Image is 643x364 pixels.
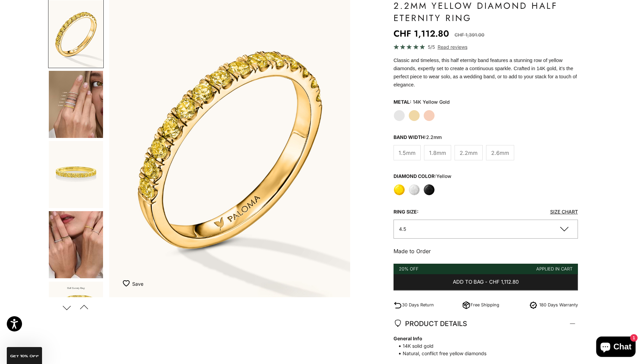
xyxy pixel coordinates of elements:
[48,70,104,139] button: Go to item 4
[394,27,449,40] sale-price: CHF 1,112.80
[10,355,39,358] span: GET 10% Off
[455,31,484,39] compare-at-price: CHF 1,391.00
[394,171,451,181] legend: Diamond Color:
[48,281,104,349] button: Go to item 9
[48,140,104,209] button: Go to item 5
[438,43,467,51] span: Read reviews
[470,301,499,308] p: Free Shipping
[539,301,578,308] p: 180 Days Warranty
[123,277,143,290] button: Add to Wishlist
[428,43,435,51] span: 5/5
[489,278,519,286] span: CHF 1,112.80
[594,337,638,359] inbox-online-store-chat: Shopify online store chat
[413,97,450,107] variant-option-value: 14K Yellow Gold
[394,43,578,51] a: 5/5 Read reviews
[49,282,103,349] img: #YellowGold #WhiteGold #RoseGold
[491,148,509,157] span: 2.6mm
[394,132,442,142] legend: Band Width:
[48,210,104,279] button: Go to item 8
[394,207,419,217] legend: Ring Size:
[453,278,484,286] span: Add to bag
[536,265,572,272] div: Applied in cart
[550,209,578,215] a: Size Chart
[123,280,132,287] img: wishlist
[49,141,103,208] img: #YellowGold
[436,173,451,179] variant-option-value: yellow
[399,226,406,232] span: 4.5
[394,311,578,336] summary: PRODUCT DETAILS
[394,274,578,290] button: Add to bag-CHF 1,112.80
[394,318,467,329] span: PRODUCT DETAILS
[49,71,103,138] img: #YellowGold #WhiteGold #RoseGold
[394,342,571,350] span: 14K solid gold
[460,148,478,157] span: 2.2mm
[399,265,419,272] div: 20% Off
[426,134,442,140] variant-option-value: 2.2mm
[7,347,42,364] div: GET 10% Off
[394,220,578,238] button: 4.5
[399,148,416,157] span: 1.5mm
[394,350,571,357] span: Natural, conflict free yellow diamonds
[49,0,103,67] img: #YellowGold
[402,301,434,308] p: 30 Days Return
[394,58,577,87] span: Classic and timeless, this half eternity band features a stunning row of yellow diamonds, expertl...
[394,97,411,107] legend: Metal:
[429,148,446,157] span: 1.8mm
[394,247,578,256] p: Made to Order
[394,335,571,342] strong: General Info
[49,211,103,278] img: #YellowGold #WhiteGold #RoseGold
